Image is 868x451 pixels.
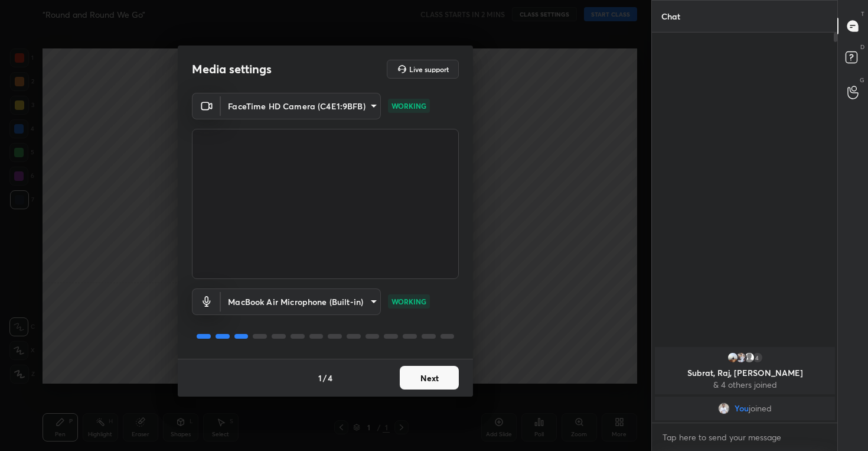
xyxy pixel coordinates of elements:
button: Next [400,366,459,390]
p: T [861,9,864,18]
div: grid [652,345,838,423]
div: FaceTime HD Camera (C4E1:9BFB) [221,93,381,119]
img: default.png [743,352,755,364]
div: 4 [751,352,763,364]
span: joined [749,404,772,413]
h4: 4 [328,372,332,384]
p: WORKING [391,100,426,111]
h5: Live support [409,66,449,73]
h4: 1 [318,372,322,384]
p: G [860,76,864,85]
div: FaceTime HD Camera (C4E1:9BFB) [221,288,381,315]
p: & 4 others joined [662,380,828,390]
p: Subrat, Raj, [PERSON_NAME] [662,368,828,378]
img: 5fec7a98e4a9477db02da60e09992c81.jpg [718,403,730,414]
h2: Media settings [192,61,272,77]
p: D [860,43,864,51]
span: You [735,404,749,413]
h4: / [323,372,327,384]
p: WORKING [391,296,426,307]
img: 3 [726,352,738,364]
p: Chat [652,1,690,32]
img: 0077f478210d424bb14125281e68059c.jpg [735,352,746,364]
